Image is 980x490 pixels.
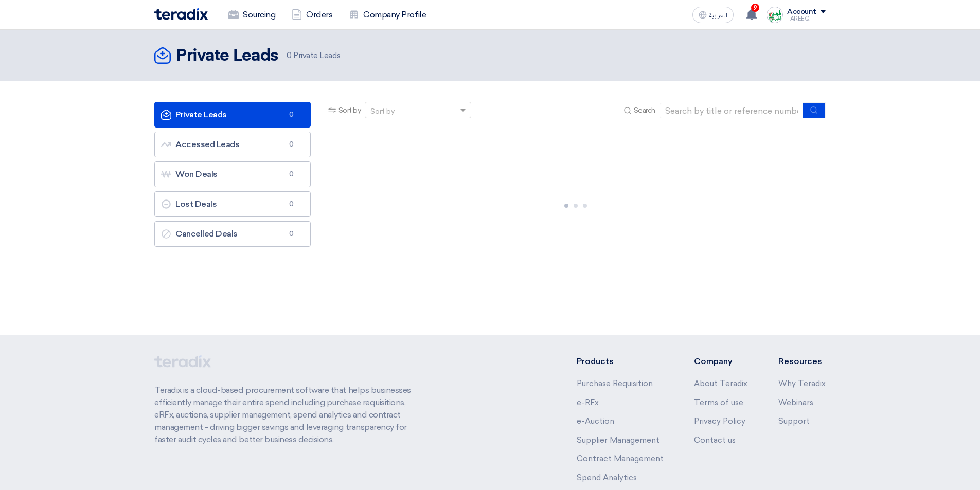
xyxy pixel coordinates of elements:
[286,229,298,239] span: 0
[577,454,664,463] a: Contract Management
[287,50,340,62] span: Private Leads
[787,16,826,22] div: TAREEQ
[370,106,395,117] div: Sort by
[176,46,278,66] h2: Private Leads
[286,169,298,179] span: 0
[154,221,311,247] a: Cancelled Deals0
[154,102,311,128] a: Private Leads0
[286,139,298,150] span: 0
[577,416,614,426] a: e-Auction
[767,7,783,23] img: Screenshot___1727703618088.png
[751,4,759,12] span: 9
[694,435,736,445] a: Contact us
[154,8,208,20] img: Teradix logo
[154,384,423,446] p: Teradix is a cloud-based procurement software that helps businesses efficiently manage their enti...
[577,355,664,368] li: Products
[577,398,599,407] a: e-RFx
[694,416,745,426] a: Privacy Policy
[341,4,434,26] a: Company Profile
[154,132,311,157] a: Accessed Leads0
[283,4,341,26] a: Orders
[577,473,637,482] a: Spend Analytics
[577,435,660,445] a: Supplier Management
[634,105,655,116] span: Search
[787,8,816,16] div: Account
[778,398,813,407] a: Webinars
[694,355,747,368] li: Company
[778,355,826,368] li: Resources
[709,12,727,19] span: العربية
[778,416,810,426] a: Support
[694,398,743,407] a: Terms of use
[154,161,311,187] a: Won Deals0
[692,7,734,23] button: العربية
[220,4,283,26] a: Sourcing
[286,110,298,120] span: 0
[154,191,311,217] a: Lost Deals0
[338,105,361,116] span: Sort by
[577,379,653,388] a: Purchase Requisition
[286,199,298,209] span: 0
[660,103,804,118] input: Search by title or reference number
[778,379,826,388] a: Why Teradix
[694,379,747,388] a: About Teradix
[287,51,292,60] span: 0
